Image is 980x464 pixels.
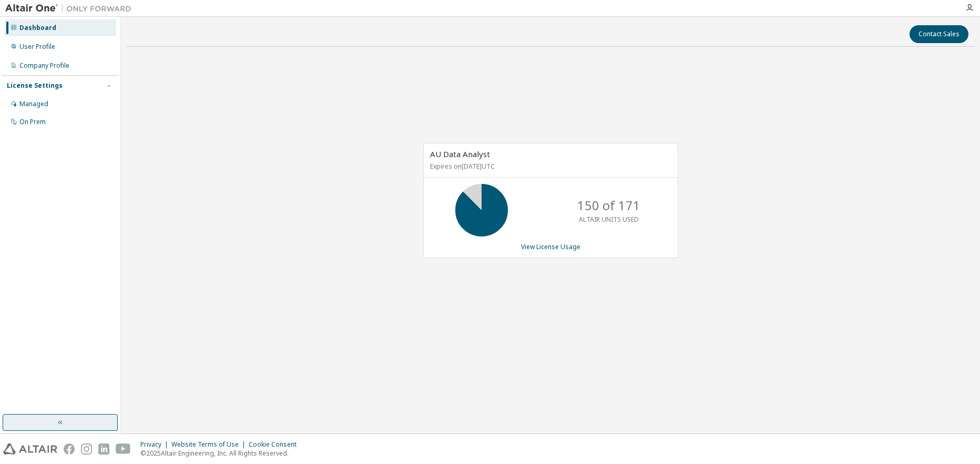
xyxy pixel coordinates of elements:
p: Expires on [DATE] UTC [430,162,669,171]
button: Contact Sales [910,25,968,43]
div: Website Terms of Use [171,440,249,449]
p: ALTAIR UNITS USED [579,215,639,224]
div: User Profile [19,43,55,51]
div: Privacy [140,440,171,449]
a: View License Usage [521,242,580,251]
img: linkedin.svg [98,444,109,455]
img: altair_logo.svg [3,444,57,455]
img: Altair One [5,3,137,14]
div: On Prem [19,118,46,126]
div: Company Profile [19,61,69,70]
img: instagram.svg [81,444,92,455]
img: facebook.svg [64,444,75,455]
div: Cookie Consent [249,440,303,449]
div: Dashboard [19,24,56,32]
div: Managed [19,100,48,108]
span: AU Data Analyst [430,149,490,159]
div: License Settings [7,81,63,90]
img: youtube.svg [116,444,131,455]
p: 150 of 171 [577,197,640,214]
p: © 2025 Altair Engineering, Inc. All Rights Reserved. [140,449,303,458]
